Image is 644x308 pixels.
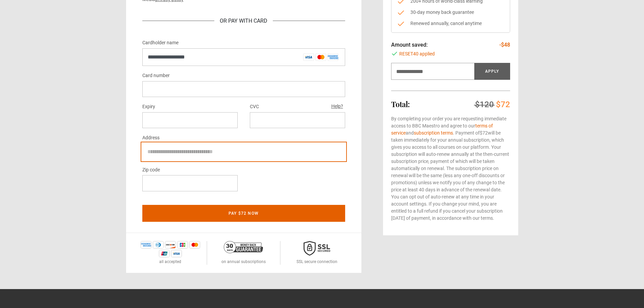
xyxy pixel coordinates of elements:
img: amex [141,241,151,248]
label: Cardholder name [142,39,178,47]
label: Zip code [142,166,160,174]
p: -$48 [499,41,510,49]
iframe: Secure expiration date input frame [148,117,232,123]
button: Apply [474,63,510,80]
p: By completing your order you are requesting immediate access to BBC Maestro and agree to our and ... [391,115,510,222]
li: Renewed annually, cancel anytime [397,20,504,27]
iframe: Secure card number input frame [148,86,340,92]
img: visa [171,250,182,257]
img: diners [153,241,164,248]
p: Amount saved: [391,41,428,49]
img: jcb [177,241,188,248]
a: subscription terms [414,130,453,136]
p: SSL secure connection [296,259,337,265]
iframe: Secure CVC input frame [255,117,340,123]
iframe: Secure postal code input frame [148,180,232,186]
li: 30-day money back guarantee [397,9,504,16]
label: Address [142,134,160,142]
button: Help? [329,102,345,111]
span: $72 [496,100,510,109]
img: mastercard [189,241,200,248]
img: unionpay [159,250,170,257]
p: all accepted [159,259,181,265]
p: on annual subscriptions [221,259,266,265]
label: Expiry [142,103,155,111]
h2: Total: [391,100,410,108]
span: $120 [475,100,494,109]
img: discover [165,241,176,248]
span: RESET40 applied [399,50,435,57]
div: Or Pay With Card [214,17,273,25]
label: CVC [250,103,259,111]
button: Pay $72 now [142,205,345,222]
span: $72 [480,130,488,136]
label: Card number [142,72,170,80]
img: 30-day-money-back-guarantee-c866a5dd536ff72a469b.png [224,241,263,253]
